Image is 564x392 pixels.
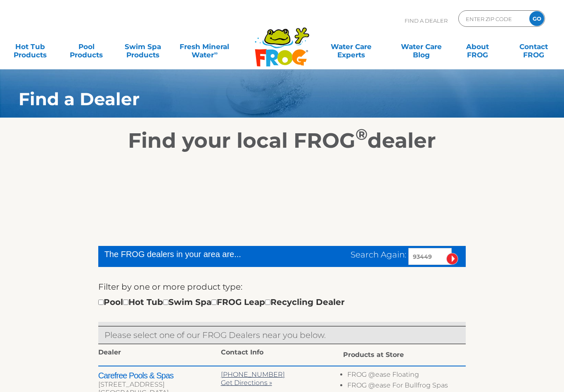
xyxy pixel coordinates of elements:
[343,348,466,361] div: Products at Store
[347,371,466,381] li: FROG @ease Floating
[6,128,558,153] h2: Find your local FROG dealer
[214,50,218,56] sup: ∞
[446,253,458,265] input: Submit
[221,371,285,378] a: [PHONE_NUMBER]
[19,89,502,109] h1: Find a Dealer
[347,381,466,392] li: FROG @ease For Bullfrog Spas
[98,280,242,293] label: Filter by one or more product type:
[250,17,314,67] img: Frog Products Logo
[456,38,500,55] a: AboutFROG
[221,348,344,359] div: Contact Info
[177,38,232,55] a: Fresh MineralWater∞
[104,328,460,342] p: Please select one of our FROG Dealers near you below.
[512,38,556,55] a: ContactFROG
[121,38,165,55] a: Swim SpaProducts
[104,248,285,260] div: The FROG dealers in your area are...
[315,38,386,55] a: Water CareExperts
[351,250,406,260] span: Search Again:
[98,348,221,359] div: Dealer
[529,11,544,26] input: GO
[405,10,448,31] p: Find A Dealer
[64,38,108,55] a: PoolProducts
[399,38,443,55] a: Water CareBlog
[355,125,367,144] sup: ®
[98,371,221,380] h2: Carefree Pools & Spas
[98,380,221,389] div: [STREET_ADDRESS]
[221,379,272,387] a: Get Directions »
[98,295,345,309] div: Pool Hot Tub Swim Spa FROG Leap Recycling Dealer
[8,38,52,55] a: Hot TubProducts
